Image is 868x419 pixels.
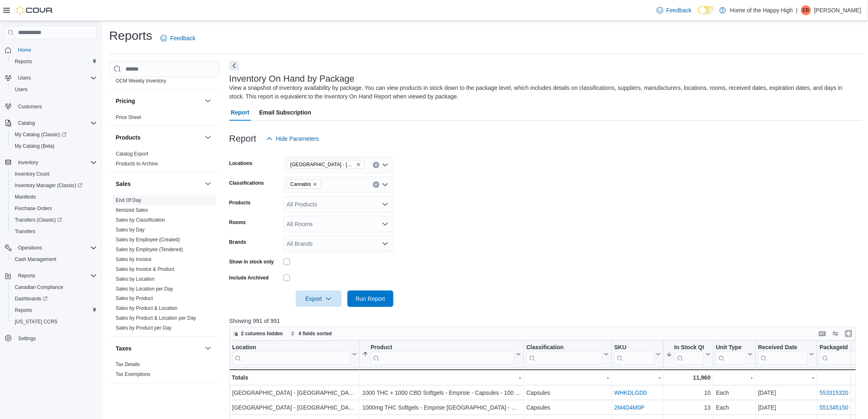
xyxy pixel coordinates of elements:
a: Inventory Manager (Classic) [11,181,86,190]
span: Settings [18,335,36,342]
span: Feedback [170,34,195,42]
div: Location [232,344,350,352]
span: Itemized Sales [116,207,148,213]
span: Inventory Count [15,171,50,177]
div: - [526,373,609,382]
a: Sales by Product & Location per Day [116,316,196,321]
span: Transfers [15,228,35,235]
div: [GEOGRAPHIC_DATA] - [GEOGRAPHIC_DATA] - Fire & Flower [232,403,357,412]
a: Sales by Location per Day [116,286,173,292]
a: My Catalog (Classic) [8,129,100,140]
label: Products [229,199,251,206]
p: Showing 991 of 991 [229,317,862,325]
span: Users [15,73,97,83]
div: Unit Type [716,344,746,352]
a: My Catalog (Classic) [11,130,70,140]
button: Inventory [15,158,41,167]
button: Open list of options [382,221,388,227]
button: Purchase Orders [8,203,100,214]
a: Sales by Product [116,296,153,302]
div: Classification [526,344,602,365]
span: Sales by Employee (Tendered) [116,246,183,253]
button: Clear input [373,181,379,188]
a: Users [11,85,31,94]
div: - [362,373,521,382]
div: - [614,373,660,382]
span: Sales by Product & Location per Day [116,315,196,322]
div: 13 [666,403,711,412]
p: [PERSON_NAME] [814,5,861,15]
div: Capsules [526,403,609,412]
label: Show in stock only [229,259,274,265]
span: My Catalog (Classic) [11,130,97,140]
button: Catalog [2,117,100,129]
span: My Catalog (Classic) [15,131,66,138]
h3: Products [116,133,141,142]
label: Locations [229,160,253,167]
button: Next [229,61,239,71]
span: Cash Management [11,254,97,264]
h3: Inventory On Hand by Package [229,74,355,84]
a: Home [15,45,34,55]
span: Catalog Export [116,151,148,157]
div: Received Date [758,344,808,365]
a: Sales by Day [116,227,145,233]
span: Sales by Location per Day [116,286,173,292]
label: Rooms [229,219,246,226]
span: Catalog [18,120,35,126]
span: Manifests [15,194,36,200]
a: Purchase Orders [11,204,55,213]
div: - [758,373,814,382]
div: Received Date [758,344,808,352]
button: Operations [2,242,100,254]
button: Classification [526,344,609,365]
button: Open list of options [382,240,388,247]
button: Display options [831,329,841,339]
h3: Taxes [116,344,132,353]
div: Sales [109,195,219,337]
div: [DATE] [758,403,814,412]
a: Sales by Employee (Tendered) [116,247,183,252]
div: Capsules [526,388,609,398]
button: Sales [116,180,201,188]
span: Reports [15,58,32,65]
span: Email Subscription [259,104,311,121]
span: 4 fields sorted [299,330,332,337]
img: Cova [16,6,53,14]
button: Products [116,133,201,142]
div: OCM [109,76,219,89]
span: Dashboards [11,294,97,304]
a: Feedback [653,2,695,18]
span: Canadian Compliance [15,284,63,291]
span: End Of Day [116,197,141,204]
div: In Stock Qty [674,344,704,365]
span: Customers [18,103,42,110]
a: Price Sheet [116,114,141,120]
button: Cash Management [8,254,100,265]
span: Dashboards [15,295,48,302]
button: Open list of options [382,162,388,168]
div: SKU [614,344,654,352]
span: Sales by Employee (Created) [116,236,180,243]
button: Clear input [373,162,379,168]
a: Sales by Classification [116,217,165,223]
button: Export [296,291,342,307]
a: Cash Management [11,254,59,264]
div: 1000mg THC Softgels - Emprise [GEOGRAPHIC_DATA] - Capsules - 100 x 10mg [362,403,521,412]
div: SKU URL [614,344,654,365]
button: Customers [2,100,100,112]
a: Products to Archive [116,161,158,167]
a: Sales by Product & Location [116,306,178,311]
a: 551345150 [820,404,848,411]
span: [US_STATE] CCRS [15,318,57,325]
span: Cannabis [287,180,322,189]
p: Home of the Happy High [730,5,793,15]
label: Classifications [229,180,264,186]
button: Reports [15,271,39,281]
span: Catalog [15,118,97,128]
button: Location [232,344,357,365]
a: Itemized Sales [116,207,148,213]
button: Catalog [15,118,38,128]
span: Cash Management [15,256,56,263]
span: 2 columns hidden [241,330,283,337]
